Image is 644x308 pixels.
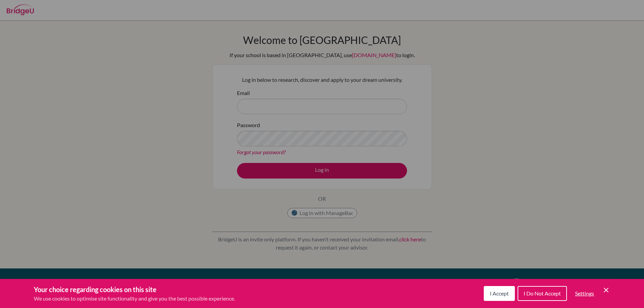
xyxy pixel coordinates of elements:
button: Settings [570,287,599,300]
h3: Your choice regarding cookies on this site [34,284,235,294]
span: I Do Not Accept [524,290,561,297]
span: Settings [575,290,594,297]
button: I Do Not Accept [518,286,567,301]
button: I Accept [484,286,515,301]
span: I Accept [490,290,509,297]
p: We use cookies to optimise site functionality and give you the best possible experience. [34,294,235,303]
button: Save and close [602,286,610,294]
